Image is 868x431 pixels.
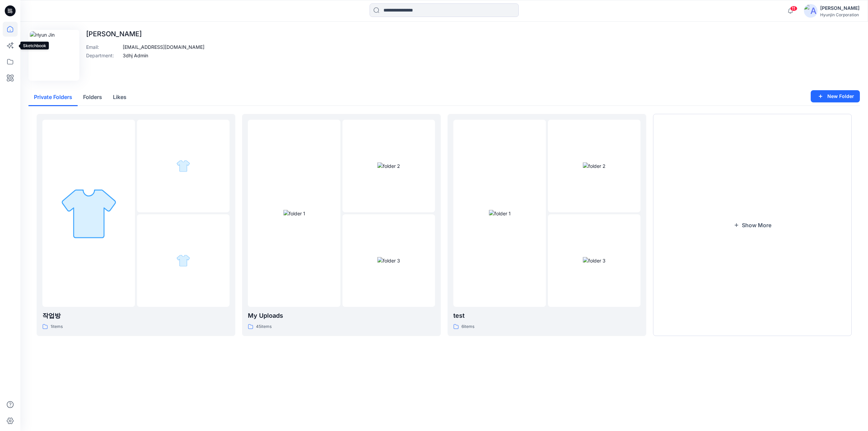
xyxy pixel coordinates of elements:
div: Hyunjin Corporation [820,12,860,17]
img: folder 2 [583,162,606,170]
p: 3dhj Admin [123,52,148,59]
img: folder 1 [59,184,118,243]
button: Folders [78,89,107,106]
a: folder 1folder 2folder 3My Uploads45items [242,114,441,336]
p: 6 items [461,323,474,330]
button: Show More [653,114,852,336]
p: [EMAIL_ADDRESS][DOMAIN_NAME] [123,43,204,51]
img: folder 1 [489,210,511,217]
p: test [453,311,640,320]
button: Likes [107,89,132,106]
img: avatar [804,4,817,18]
button: Private Folders [28,89,78,106]
p: Department : [86,52,120,59]
p: Email : [86,43,120,51]
p: 45 items [256,323,272,330]
button: New Folder [811,90,860,102]
img: folder 2 [377,162,400,170]
img: folder 3 [377,257,400,264]
img: folder 3 [176,254,190,268]
img: folder 3 [583,257,606,264]
p: 작업방 [42,311,230,320]
p: 1 items [51,323,63,330]
p: [PERSON_NAME] [86,30,204,38]
span: 11 [790,6,797,11]
div: [PERSON_NAME] [820,4,860,12]
p: My Uploads [248,311,435,320]
img: folder 1 [283,210,305,217]
a: folder 1folder 2folder 3test6items [448,114,646,336]
a: folder 1folder 2folder 3작업방1items [37,114,235,336]
img: Hyun Jin [30,31,78,79]
img: folder 2 [176,159,190,173]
